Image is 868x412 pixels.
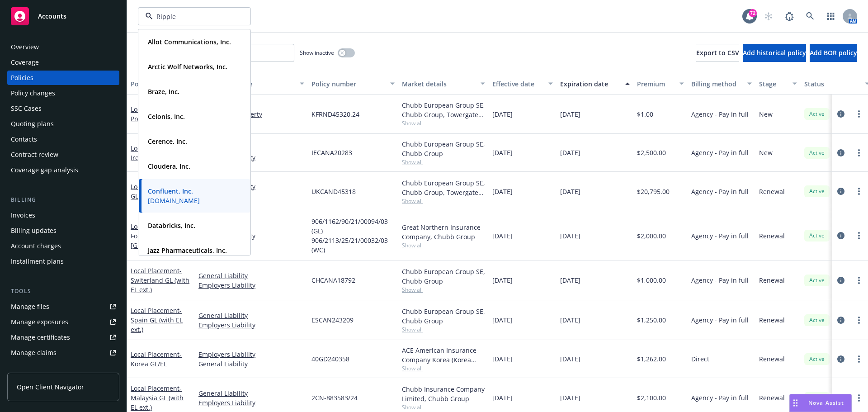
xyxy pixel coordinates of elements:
[7,147,119,162] a: Contract review
[11,208,35,223] div: Invoices
[402,158,485,166] span: Show all
[854,393,864,403] a: more
[7,195,119,204] div: Billing
[557,73,633,95] button: Expiration date
[492,79,543,89] div: Effective date
[808,355,826,363] span: Active
[749,9,757,17] div: 72
[402,223,485,242] div: Great Northern Insurance Company, Chubb Group
[759,231,785,241] span: Renewal
[11,223,57,238] div: Billing updates
[691,393,749,403] span: Agency - Pay in full
[492,187,513,196] span: [DATE]
[198,143,304,153] a: General Liability
[38,13,66,20] span: Accounts
[688,73,755,95] button: Billing method
[7,254,119,269] a: Installment plans
[131,306,183,334] span: - Spain GL (with EL ext.)
[311,109,359,119] span: KFRND45320.24
[148,137,187,146] strong: Cerence, Inc.
[402,178,485,197] div: Chubb European Group SE, Chubb Group, Towergate Insurance Brokers
[808,110,826,118] span: Active
[691,354,709,364] span: Direct
[402,384,485,403] div: Chubb Insurance Company Limited, Chubb Group
[808,316,826,324] span: Active
[7,346,119,360] a: Manage claims
[691,187,749,196] span: Agency - Pay in full
[633,73,688,95] button: Premium
[637,393,666,403] span: $2,100.00
[131,350,182,368] span: - Korea GL/EL
[7,361,119,375] a: Manage BORs
[696,48,739,57] span: Export to CSV
[11,239,61,253] div: Account charges
[7,287,119,296] div: Tools
[198,280,304,290] a: Employers Liability
[743,48,806,57] span: Add historical policy
[11,361,53,375] div: Manage BORs
[11,346,57,360] div: Manage claims
[492,315,513,325] span: [DATE]
[7,40,119,54] a: Overview
[198,231,304,241] a: Employers Liability
[637,275,666,285] span: $1,000.00
[153,12,232,21] input: Filter by keyword
[492,109,513,119] span: [DATE]
[854,230,864,241] a: more
[11,132,37,147] div: Contacts
[131,266,189,294] span: - Switerland GL (with EL ext.)
[198,241,304,250] a: 1 more
[131,182,190,200] span: - UK GL & EL
[492,231,513,241] span: [DATE]
[311,79,385,89] div: Policy number
[637,79,674,89] div: Premium
[759,187,785,196] span: Renewal
[7,315,119,329] a: Manage exposures
[131,306,183,334] a: Local Placement
[311,393,358,403] span: 2CN-883583/24
[691,231,749,241] span: Agency - Pay in full
[198,398,304,407] a: Employers Liability
[560,315,580,325] span: [DATE]
[198,109,304,119] a: Commercial Property
[835,230,846,241] a: circleInformation
[198,271,304,280] a: General Liability
[198,311,304,320] a: General Liability
[131,144,182,162] a: Local Placement
[7,132,119,147] a: Contacts
[402,403,485,411] span: Show all
[835,393,846,403] a: circleInformation
[131,182,190,200] a: Local Placement
[127,73,195,95] button: Policy details
[11,254,64,269] div: Installment plans
[7,86,119,100] a: Policy changes
[492,393,513,403] span: [DATE]
[148,187,193,195] strong: Confluent, Inc.
[560,393,580,403] span: [DATE]
[311,354,349,364] span: 40GD240358
[755,73,801,95] button: Stage
[402,365,485,372] span: Show all
[835,147,846,158] a: circleInformation
[308,73,398,95] button: Policy number
[835,275,846,286] a: circleInformation
[131,384,184,412] a: Local Placement
[696,44,739,62] button: Export to CSV
[131,350,182,368] a: Local Placement
[148,162,190,170] strong: Cloudera, Inc.
[854,147,864,158] a: more
[198,388,304,398] a: General Liability
[835,186,846,197] a: circleInformation
[7,101,119,116] a: SSC Cases
[17,382,84,392] span: Open Client Navigator
[854,109,864,119] a: more
[759,315,785,325] span: Renewal
[637,187,670,196] span: $20,795.00
[131,222,188,259] a: Local Placement
[311,187,356,196] span: UKCAND45318
[7,223,119,238] a: Billing updates
[804,79,859,89] div: Status
[11,330,70,345] div: Manage certificates
[11,315,68,329] div: Manage exposures
[759,109,773,119] span: New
